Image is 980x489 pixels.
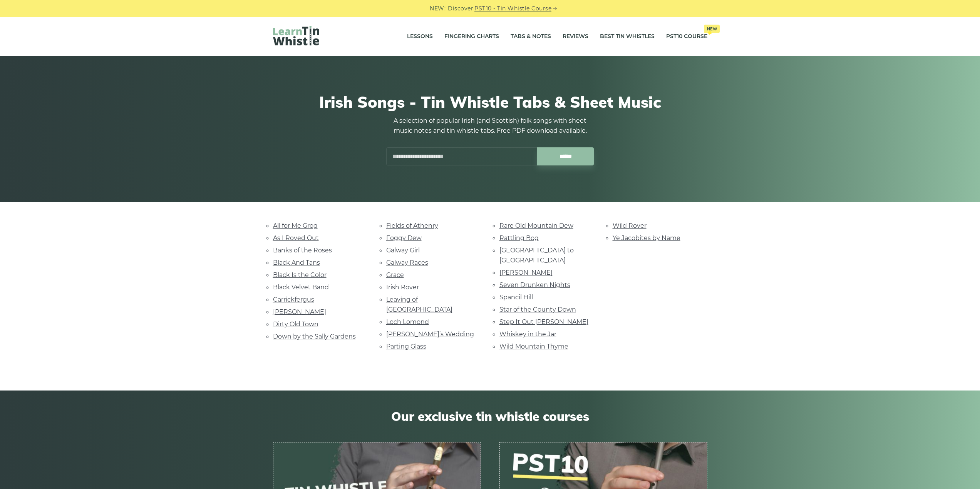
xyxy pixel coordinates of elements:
[407,27,433,46] a: Lessons
[444,27,499,46] a: Fingering Charts
[499,247,574,264] a: [GEOGRAPHIC_DATA] to [GEOGRAPHIC_DATA]
[499,234,539,242] a: Rattling Bog
[273,333,356,340] a: Down by the Sally Gardens
[273,296,314,303] a: Carrickfergus
[386,116,594,136] p: A selection of popular Irish (and Scottish) folk songs with sheet music notes and tin whistle tab...
[386,284,419,291] a: Irish Rover
[273,222,318,229] a: All for Me Grog
[666,27,707,46] a: PST10 CourseNew
[273,259,320,266] a: Black And Tans
[386,330,474,338] a: [PERSON_NAME]’s Wedding
[273,271,327,279] a: Black Is the Color
[499,318,588,325] a: Step It Out [PERSON_NAME]
[273,409,707,424] span: Our exclusive tin whistle courses
[273,308,326,315] a: [PERSON_NAME]
[386,318,429,325] a: Loch Lomond
[273,320,318,328] a: Dirty Old Town
[386,259,428,266] a: Galway Races
[511,27,551,46] a: Tabs & Notes
[600,27,655,46] a: Best Tin Whistles
[613,234,680,242] a: Ye Jacobites by Name
[386,271,404,279] a: Grace
[499,343,568,350] a: Wild Mountain Thyme
[273,234,319,242] a: As I Roved Out
[386,247,420,254] a: Galway Girl
[499,281,570,289] a: Seven Drunken Nights
[499,222,573,229] a: Rare Old Mountain Dew
[499,269,553,276] a: [PERSON_NAME]
[613,222,647,229] a: Wild Rover
[563,27,588,46] a: Reviews
[386,296,452,313] a: Leaving of [GEOGRAPHIC_DATA]
[386,234,422,242] a: Foggy Dew
[273,247,332,254] a: Banks of the Roses
[386,222,438,229] a: Fields of Athenry
[273,26,319,45] img: LearnTinWhistle.com
[273,284,329,291] a: Black Velvet Band
[499,330,556,338] a: Whiskey in the Jar
[499,294,533,301] a: Spancil Hill
[704,25,720,33] span: New
[499,306,576,313] a: Star of the County Down
[386,343,426,350] a: Parting Glass
[273,93,707,111] h1: Irish Songs - Tin Whistle Tabs & Sheet Music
